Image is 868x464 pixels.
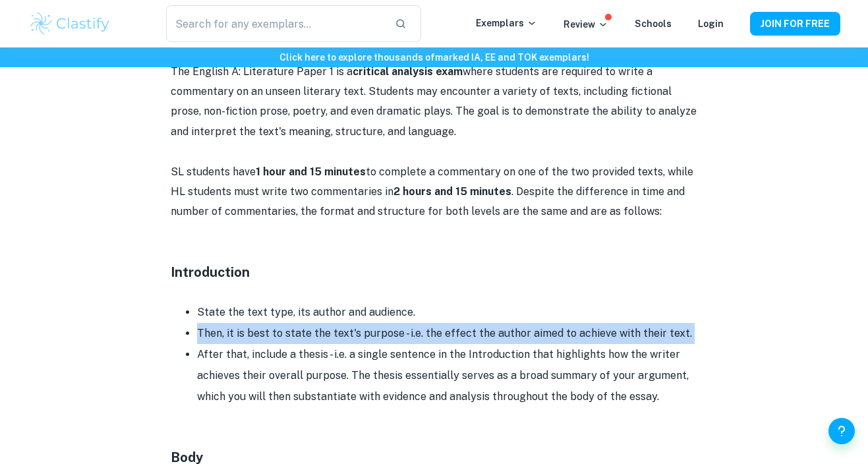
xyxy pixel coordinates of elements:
strong: 2 hours and 15 minutes [393,185,511,198]
button: JOIN FOR FREE [750,12,840,36]
p: SL students have to complete a commentary on one of the two provided texts, while HL students mus... [171,162,698,222]
strong: Introduction [171,264,250,280]
button: Help and Feedback [828,418,855,444]
p: Exemplars [476,16,537,30]
li: State the text type, its author and audience. [197,302,698,323]
h6: Click here to explore thousands of marked IA, EE and TOK exemplars ! [3,50,865,65]
strong: critical analysis exam [353,65,463,78]
p: Review [564,17,608,32]
p: The English A: Literature Paper 1 is a where students are required to write a commentary on an un... [171,62,698,142]
input: Search for any exemplars... [166,5,384,42]
a: Login [698,18,724,29]
strong: 1 hour and 15 minutes [256,165,366,178]
img: Clastify logo [28,11,112,37]
li: Then, it is best to state the text's purpose - i.e. the effect the author aimed to achieve with t... [197,323,698,344]
li: After that, include a thesis - i.e. a single sentence in the Introduction that highlights how the... [197,344,698,407]
a: Schools [635,18,672,29]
